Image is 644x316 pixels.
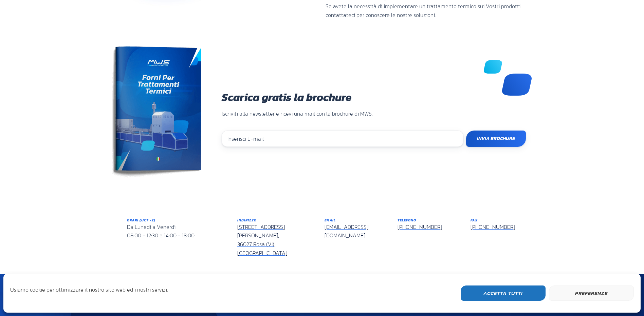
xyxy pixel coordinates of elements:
h6: Telefono [398,218,460,223]
a: [PHONE_NUMBER] [471,223,515,231]
h6: Indirizzo [237,218,314,223]
h6: Fax [471,218,517,223]
h6: Orari (UCT +2) [127,218,227,223]
p: Iscriviti alla newsletter e ricevi una mail con la brochure di MWS. [222,110,526,118]
a: [STREET_ADDRESS][PERSON_NAME],36027 Rosà (VI), [GEOGRAPHIC_DATA] [237,223,287,257]
span: Da Lunedì a Venerdì 08:00 - 12:30 e 14:00 - 18:00 [127,223,195,240]
button: Preferenze [549,285,634,301]
a: [PHONE_NUMBER] [398,223,442,231]
button: Accetta Tutti [461,285,546,301]
h3: Scarica gratis la brochure [222,92,526,103]
input: Invia Brochure [466,131,526,147]
h6: Email [325,218,387,223]
div: Usiamo cookie per ottimizzare il nostro sito web ed i nostri servizi. [10,285,168,299]
a: [EMAIL_ADDRESS][DOMAIN_NAME] [325,223,368,240]
img: mws decorazioni [484,60,532,96]
input: Inserisci E-mail [222,131,463,147]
